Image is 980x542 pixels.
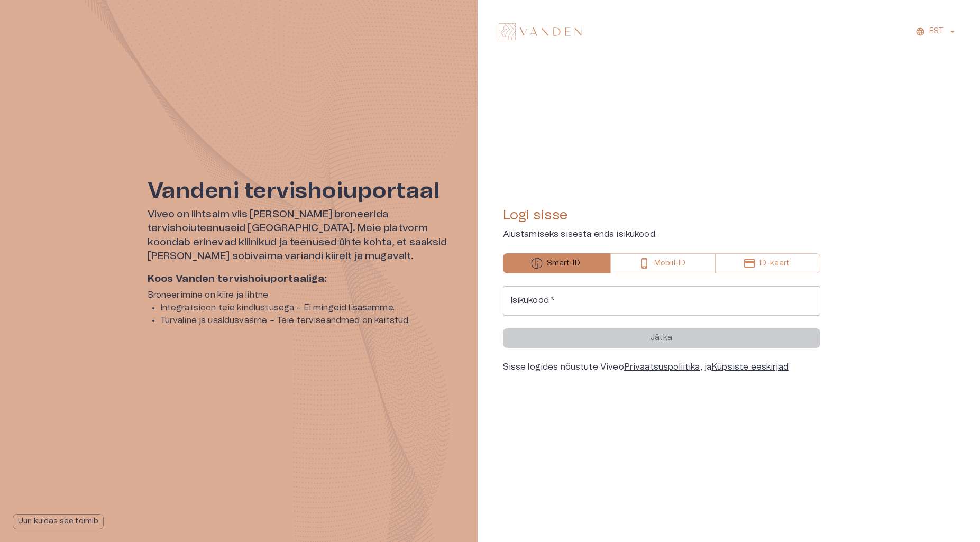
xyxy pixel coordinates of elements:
a: Privaatsuspoliitika [624,363,700,371]
button: EST [914,24,959,39]
h4: Logi sisse [503,207,820,224]
p: Alustamiseks sisesta enda isikukood. [503,228,820,241]
p: Smart-ID [547,258,580,269]
button: ID-kaart [716,253,820,273]
p: ID-kaart [759,258,790,269]
iframe: Help widget launcher [897,494,980,523]
p: Uuri kuidas see toimib [18,516,98,527]
p: Mobiil-ID [654,258,685,269]
a: Küpsiste eeskirjad [711,363,789,371]
button: Mobiil-ID [610,253,716,273]
button: Uuri kuidas see toimib [13,514,104,529]
p: EST [929,26,944,37]
img: Vanden logo [499,23,582,40]
button: Smart-ID [503,253,610,273]
div: Sisse logides nõustute Viveo , ja [503,361,820,373]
